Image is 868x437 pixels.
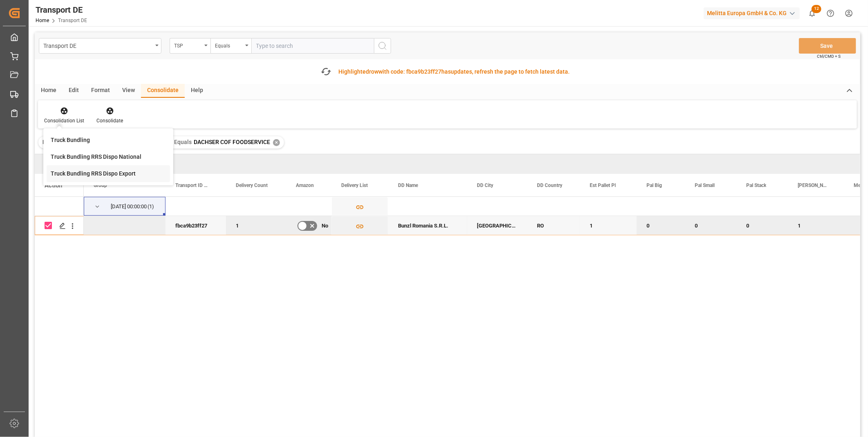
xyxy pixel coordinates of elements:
[44,117,84,124] div: Consolidation List
[51,136,90,144] div: Truck Bundling
[798,182,827,188] span: [PERSON_NAME]
[35,197,84,216] div: Press SPACE to select this row.
[174,40,202,50] div: TSP
[322,216,328,235] span: No
[141,84,185,98] div: Consolidate
[341,182,368,188] span: Delivery List
[685,216,736,235] div: 0
[398,182,418,188] span: DD Name
[704,5,803,21] button: Melitta Europa GmbH & Co. KG
[36,18,49,23] a: Home
[148,197,154,216] span: (1)
[374,38,391,54] button: search button
[821,4,840,23] button: Help Center
[441,68,451,75] span: has
[85,84,116,98] div: Format
[369,68,378,75] span: row
[746,182,766,188] span: Pal Stack
[704,7,800,19] div: Melitta Europa GmbH & Co. KG
[170,38,210,54] button: open menu
[273,139,280,146] div: ✕
[788,216,844,235] div: 1
[116,84,141,98] div: View
[111,197,147,216] div: [DATE] 00:00:00
[580,216,637,235] div: 1
[236,182,268,188] span: Delivery Count
[174,139,192,145] span: Equals
[185,84,209,98] div: Help
[537,182,562,188] span: DD Country
[175,182,209,188] span: Transport ID Logward
[226,216,286,235] div: 1
[799,38,856,54] button: Save
[736,216,788,235] div: 0
[406,68,441,75] span: fbca9b23ff27
[43,139,59,145] span: Filter :
[51,153,141,161] div: Truck Bundling RRS Dispo National
[96,117,123,124] div: Consolidate
[477,182,493,188] span: DD City
[338,68,570,76] div: Highlighted with code: updates, refresh the page to fetch latest data.
[35,216,84,235] div: Press SPACE to deselect this row.
[647,182,662,188] span: Pal Big
[210,38,251,54] button: open menu
[166,216,226,235] div: fbca9b23ff27
[63,84,85,98] div: Edit
[215,40,243,50] div: Equals
[803,4,821,23] button: show 12 new notifications
[467,216,527,235] div: [GEOGRAPHIC_DATA]
[695,182,715,188] span: Pal Small
[296,182,314,188] span: Amazon
[35,84,63,98] div: Home
[590,182,616,188] span: Est Pallet Pl
[388,216,467,235] div: Bunzl Romania S.R.L.
[817,53,841,59] span: Ctrl/CMD + S
[36,4,87,16] div: Transport DE
[251,38,374,54] input: Type to search
[43,40,152,50] div: Transport DE
[194,139,270,145] span: DACHSER COF FOODSERVICE
[51,169,136,178] div: Truck Bundling RRS Dispo Export
[812,5,821,13] span: 12
[637,216,685,235] div: 0
[39,38,161,54] button: open menu
[527,216,580,235] div: RO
